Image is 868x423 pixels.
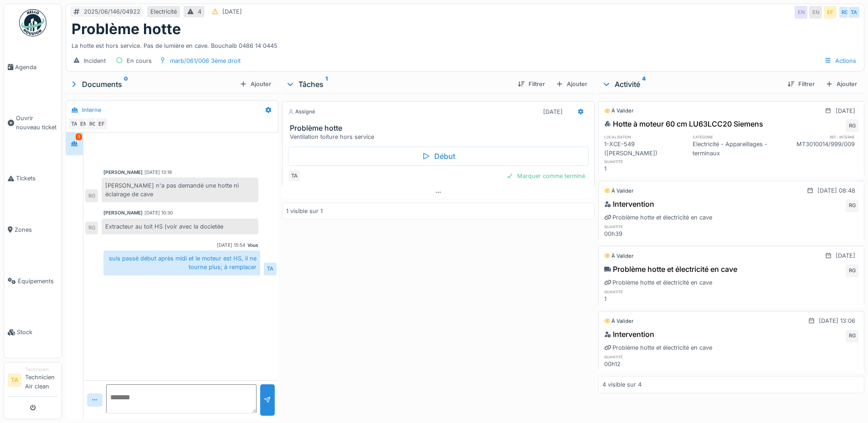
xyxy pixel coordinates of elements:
[820,54,860,67] div: Actions
[552,78,591,90] div: Ajouter
[72,20,181,38] h1: Problème hotte
[85,222,98,234] div: RG
[604,289,687,295] h6: quantité
[84,7,140,16] div: 2025/06/146/04922
[693,140,776,157] div: Electricité - Appareillages - terminaux
[286,207,323,215] div: 1 visible sur 1
[76,133,82,140] div: 1
[4,204,62,255] a: Zones
[514,78,549,90] div: Filtrer
[604,158,687,164] h6: quantité
[4,255,62,307] a: Équipements
[18,277,58,285] span: Équipements
[82,106,101,114] div: Interne
[604,229,687,238] div: 00h39
[16,114,58,131] span: Ouvrir nouveau ticket
[604,252,633,260] div: À valider
[846,330,858,342] div: RG
[150,7,177,16] div: Electricité
[25,366,58,373] div: Technicien
[19,9,46,36] img: Badge_color-CXgf-gQk.svg
[15,63,58,71] span: Agenda
[72,38,858,50] div: La hotte est hors service. Pas de lumière en cave. Bouchaib 0486 14 0445
[288,108,315,116] div: Assigné
[236,78,275,90] div: Ajouter
[144,169,172,176] div: [DATE] 13:18
[4,153,62,204] a: Tickets
[822,78,861,90] div: Ajouter
[217,242,246,249] div: [DATE] 15:54
[847,6,860,19] div: TA
[288,169,301,182] div: TA
[604,360,687,368] div: 00h12
[604,329,654,340] div: Intervention
[776,134,858,140] h6: ref. interne
[846,265,858,277] div: RG
[819,316,855,325] div: [DATE] 13:06
[817,186,855,195] div: [DATE] 08:48
[846,199,858,212] div: RG
[846,119,858,132] div: RG
[25,366,58,394] li: Technicien Air clean
[604,164,687,173] div: 1
[604,278,712,287] div: Problème hotte et électricité en cave
[16,174,58,183] span: Tickets
[809,6,822,19] div: EN
[127,56,152,65] div: En cours
[604,107,633,115] div: À valider
[604,140,687,157] div: 1-XCE-549 ([PERSON_NAME])
[222,7,242,16] div: [DATE]
[784,78,818,90] div: Filtrer
[102,219,258,234] div: Extracteur au toit HS (voir avec la docietée
[776,140,858,157] div: MT3010014/999/009
[824,6,837,19] div: EF
[604,118,763,129] div: Hotte à moteur 60 cm LU63LCC20 Siemens
[264,263,277,275] div: TA
[836,251,855,260] div: [DATE]
[604,187,633,195] div: À valider
[95,117,108,130] div: EF
[8,366,58,397] a: TA TechnicienTechnicien Air clean
[642,79,646,90] sup: 4
[604,213,712,222] div: Problème hotte et électricité en cave
[795,6,807,19] div: EN
[144,209,173,216] div: [DATE] 10:30
[4,93,62,153] a: Ouvrir nouveau ticket
[836,107,855,115] div: [DATE]
[602,79,780,90] div: Activité
[604,264,737,275] div: Problème hotte et électricité en cave
[77,117,90,130] div: EN
[4,41,62,93] a: Agenda
[103,209,143,216] div: [PERSON_NAME]
[8,373,21,387] li: TA
[325,79,328,90] sup: 1
[17,328,58,336] span: Stock
[124,79,128,90] sup: 0
[69,79,236,90] div: Documents
[604,224,687,229] h6: quantité
[288,147,588,166] div: Début
[290,124,590,133] h3: Problème hotte
[247,242,258,249] div: Vous
[693,134,776,140] h6: catégorie
[103,250,260,275] div: suis passé début après midi et le moteur est HS, il ne tourne plus; à remplacer
[103,169,143,176] div: [PERSON_NAME]
[4,306,62,358] a: Stock
[604,354,687,360] h6: quantité
[604,134,687,140] h6: localisation
[604,295,687,303] div: 1
[198,7,201,16] div: 4
[604,343,712,352] div: Problème hotte et électricité en cave
[84,56,106,65] div: Incident
[604,317,633,325] div: À valider
[290,133,590,141] div: Ventilation toiture hors service
[503,170,589,182] div: Marquer comme terminé
[15,225,58,234] span: Zones
[602,380,642,389] div: 4 visible sur 4
[604,199,654,209] div: Intervention
[68,117,81,130] div: TA
[170,56,241,65] div: marb/061/006 3ème droit
[543,107,563,116] div: [DATE]
[838,6,851,19] div: RG
[286,79,510,90] div: Tâches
